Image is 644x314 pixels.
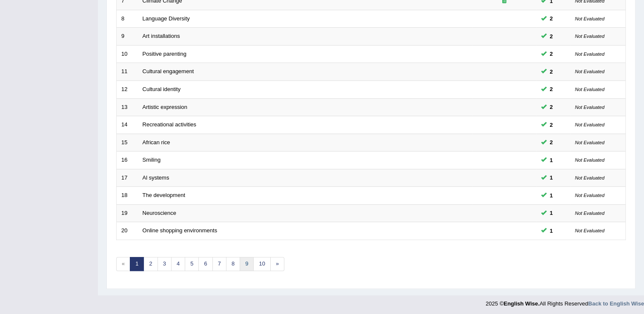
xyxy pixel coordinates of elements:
td: 19 [117,204,138,222]
a: 3 [157,257,172,271]
a: 7 [212,257,226,271]
small: Not Evaluated [575,211,604,216]
td: 14 [117,116,138,134]
small: Not Evaluated [575,228,604,233]
span: You can still take this question [547,173,556,182]
small: Not Evaluated [575,122,604,127]
span: You can still take this question [547,103,556,111]
a: 1 [130,257,144,271]
td: 20 [117,222,138,240]
small: Not Evaluated [575,69,604,74]
a: 4 [171,257,185,271]
td: 15 [117,134,138,151]
td: 8 [117,10,138,28]
small: Not Evaluated [575,51,604,57]
td: 12 [117,80,138,98]
span: You can still take this question [547,226,556,235]
div: 2025 © All Rights Reserved [486,295,644,308]
a: African rice [143,139,170,146]
span: You can still take this question [547,67,556,76]
td: 10 [117,45,138,63]
td: 13 [117,98,138,116]
td: 18 [117,187,138,205]
a: 2 [143,257,157,271]
a: 10 [253,257,270,271]
small: Not Evaluated [575,105,604,110]
a: 6 [198,257,212,271]
td: 9 [117,28,138,46]
a: 9 [240,257,254,271]
span: You can still take this question [547,156,556,165]
a: Smiling [143,157,161,163]
small: Not Evaluated [575,16,604,21]
small: Not Evaluated [575,193,604,198]
span: You can still take this question [547,49,556,58]
span: You can still take this question [547,138,556,147]
a: » [270,257,284,271]
a: The development [143,192,185,198]
a: Artistic expression [143,104,187,110]
a: Al systems [143,174,169,181]
td: 16 [117,151,138,169]
a: Cultural identity [143,86,181,92]
a: Positive parenting [143,51,186,57]
a: Online shopping environments [143,227,218,234]
a: 8 [226,257,240,271]
a: Art installations [143,33,180,39]
small: Not Evaluated [575,175,604,180]
span: « [116,257,130,271]
a: Cultural engagement [143,68,194,74]
small: Not Evaluated [575,87,604,92]
small: Not Evaluated [575,140,604,145]
span: You can still take this question [547,120,556,129]
a: 5 [185,257,199,271]
a: Recreational activities [143,121,196,128]
td: 17 [117,169,138,187]
small: Not Evaluated [575,34,604,39]
span: You can still take this question [547,14,556,23]
a: Neuroscience [143,210,177,216]
small: Not Evaluated [575,157,604,163]
span: You can still take this question [547,208,556,217]
strong: English Wise. [504,300,539,307]
span: You can still take this question [547,32,556,41]
span: You can still take this question [547,85,556,94]
td: 11 [117,63,138,81]
a: Language Diversity [143,15,190,22]
span: You can still take this question [547,191,556,200]
a: Back to English Wise [588,300,644,307]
